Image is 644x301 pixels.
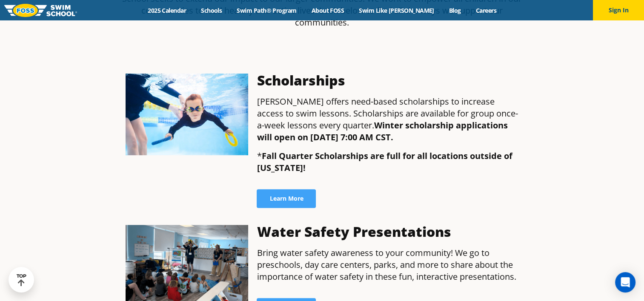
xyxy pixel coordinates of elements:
a: Schools [194,6,229,14]
p: Bring water safety awareness to your community! We go to preschools, day care centers, parks, and... [257,247,518,283]
strong: Winter scholarship applications will open on [DATE] 7:00 AM CST. [257,119,507,143]
a: Swim Path® Program [229,6,304,14]
div: Open Intercom Messenger [615,272,635,292]
p: [PERSON_NAME] offers need-based scholarships to increase access to swim lessons. Scholarships are... [257,96,518,143]
h3: Water Safety Presentations [257,225,518,239]
span: Learn More [269,196,303,202]
a: About FOSS [304,6,352,14]
div: TOP [17,273,26,287]
a: Swim Like [PERSON_NAME] [352,6,442,14]
a: Blog [441,6,468,14]
a: Learn More [257,189,316,208]
strong: Fall Quarter Scholarships are full for all locations outside of [US_STATE]! [257,150,512,173]
h3: Scholarships [257,74,518,87]
img: FOSS Swim School Logo [4,4,77,17]
a: Careers [468,6,504,14]
a: 2025 Calendar [140,6,194,14]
